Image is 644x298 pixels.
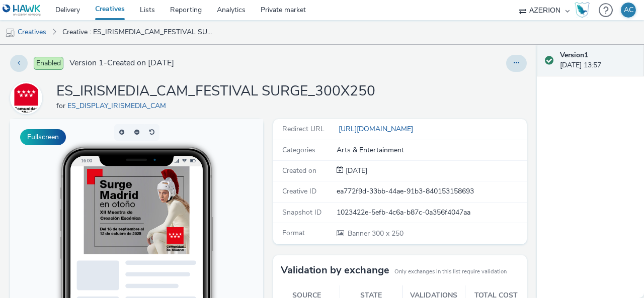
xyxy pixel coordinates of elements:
img: Hawk Academy [575,2,590,18]
h3: Validation by exchange [281,263,389,278]
span: Desktop [183,223,205,229]
span: Enabled [34,57,63,70]
img: undefined Logo [3,4,41,17]
span: Format [282,228,305,238]
span: Version 1 - Created on [DATE] [69,57,174,69]
div: Creation 26 August 2025, 13:57 [344,166,367,176]
span: 16:00 [71,39,82,44]
div: 1023422e-5efb-4c6a-b87c-0a356f4047aa [337,208,526,218]
button: Fullscreen [20,129,66,145]
a: ES_DISPLAY_IRISMEDIA_CAM [67,101,170,111]
div: Arts & Entertainment [337,145,526,155]
a: Hawk Academy [575,2,594,18]
span: Banner [348,229,372,238]
img: Advertisement preview [74,47,180,135]
span: for [56,101,67,111]
span: 300 x 250 [347,229,404,238]
span: [DATE] [344,166,367,175]
li: Smartphone [169,208,240,220]
span: Creative ID [282,186,316,196]
img: mobile [5,28,15,38]
li: QR Code [169,232,240,244]
div: [DATE] 13:57 [560,50,636,71]
span: Smartphone [183,211,215,217]
div: AC [624,3,633,18]
span: Redirect URL [282,124,325,134]
div: ea772f9d-33bb-44ae-91b3-840153158693 [337,186,526,196]
span: Snapshot ID [282,208,321,217]
img: ES_DISPLAY_IRISMEDIA_CAM [12,79,41,117]
strong: Version 1 [560,50,588,60]
span: QR Code [183,235,207,241]
a: Creative : ES_IRISMEDIA_CAM_FESTIVAL SURGE_300X250 [57,20,218,44]
li: Desktop [169,220,240,232]
small: Only exchanges in this list require validation [394,268,507,276]
a: [URL][DOMAIN_NAME] [337,124,417,134]
h1: ES_IRISMEDIA_CAM_FESTIVAL SURGE_300X250 [56,82,375,101]
span: Categories [282,145,315,155]
a: ES_DISPLAY_IRISMEDIA_CAM [10,93,46,103]
span: Created on [282,166,316,175]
